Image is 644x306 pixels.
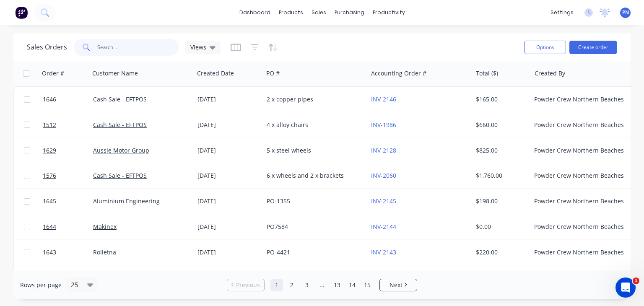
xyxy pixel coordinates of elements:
a: INV-2143 [371,248,396,256]
div: $0.00 [476,223,525,231]
div: $165.00 [476,95,525,104]
span: Views [190,43,206,52]
a: 1645 [43,189,93,214]
div: Powder Crew Northern Beaches [534,121,627,129]
span: Previous [236,281,260,289]
div: Customer Name [92,69,138,78]
a: Page 14 [346,279,358,291]
div: [DATE] [197,171,260,180]
span: 1512 [43,121,56,129]
div: $1,760.00 [476,171,525,180]
span: PN [622,9,629,16]
a: Cash Sale - EFTPOS [93,121,147,129]
a: 1644 [43,214,93,239]
div: Total ($) [476,69,498,78]
span: 1645 [43,197,56,205]
iframe: Intercom live chat [615,277,636,298]
div: Powder Crew Northern Beaches [534,171,627,180]
a: 1512 [43,112,93,137]
a: Aluminium Engineering [93,197,160,205]
div: Accounting Order # [371,69,426,78]
div: products [275,6,307,19]
a: 1643 [43,240,93,265]
div: Powder Crew Northern Beaches [534,95,627,104]
div: sales [307,6,330,19]
a: Jump forward [316,279,328,291]
span: 1629 [43,146,56,155]
div: 4 x alloy chairs [267,121,360,129]
ul: Pagination [223,279,421,291]
span: 1 [633,277,639,284]
div: $198.00 [476,197,525,205]
div: settings [546,6,578,19]
a: Aussie Motor Group [93,146,149,154]
div: [DATE] [197,197,260,205]
img: Factory [15,6,28,19]
div: PO # [266,69,280,78]
a: Page 2 [286,279,298,291]
div: 5 x steel wheels [267,146,360,155]
div: [DATE] [197,146,260,155]
a: Makinex [93,223,117,231]
span: 1644 [43,223,56,231]
div: $660.00 [476,121,525,129]
span: 1576 [43,171,56,180]
a: INV-2145 [371,197,396,205]
h1: Sales Orders [27,43,67,51]
a: Cash Sale - EFTPOS [93,95,147,103]
span: 1646 [43,95,56,104]
a: Rolletna [93,248,116,256]
a: Next page [380,281,417,289]
div: purchasing [330,6,369,19]
a: INV-2060 [371,171,396,179]
div: Powder Crew Northern Beaches [534,146,627,155]
a: Page 15 [361,279,374,291]
div: PO7584 [267,223,360,231]
a: INV-2128 [371,146,396,154]
a: 1642 [43,265,93,290]
span: Next [390,281,402,289]
div: 6 x wheels and 2 x brackets [267,171,360,180]
a: Cash Sale - EFTPOS [93,171,147,179]
a: Previous page [227,281,264,289]
a: Page 3 [301,279,313,291]
a: dashboard [235,6,275,19]
a: 1646 [43,87,93,112]
a: Page 1 is your current page [270,279,283,291]
div: Created Date [197,69,234,78]
input: Search... [97,39,179,56]
div: Powder Crew Northern Beaches [534,248,627,257]
a: INV-2146 [371,95,396,103]
a: Page 13 [331,279,343,291]
div: [DATE] [197,95,260,104]
div: PO-4421 [267,248,360,257]
div: $220.00 [476,248,525,257]
div: [DATE] [197,223,260,231]
button: Options [524,41,566,54]
span: 1643 [43,248,56,257]
a: 1576 [43,163,93,188]
span: Rows per page [20,281,62,289]
a: INV-1986 [371,121,396,129]
div: PO-1355 [267,197,360,205]
div: 2 x copper pipes [267,95,360,104]
div: [DATE] [197,248,260,257]
a: INV-2144 [371,223,396,231]
button: Create order [569,41,617,54]
div: [DATE] [197,121,260,129]
a: 1629 [43,138,93,163]
div: Powder Crew Northern Beaches [534,223,627,231]
div: productivity [369,6,409,19]
div: Powder Crew Northern Beaches [534,197,627,205]
div: Created By [535,69,565,78]
div: Order # [42,69,64,78]
div: $825.00 [476,146,525,155]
